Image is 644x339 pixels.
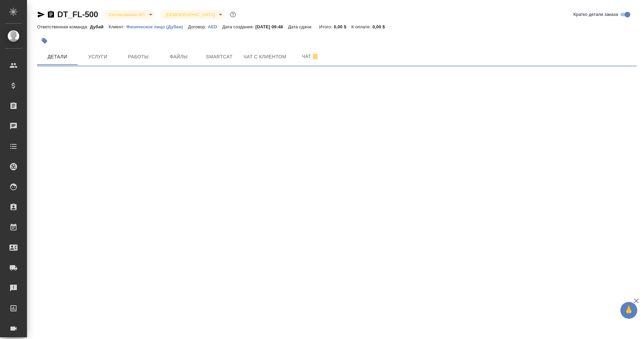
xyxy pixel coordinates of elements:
[41,53,74,61] span: Детали
[208,24,222,29] p: AED
[90,24,109,29] p: Дубай
[82,53,114,61] span: Услуги
[57,10,98,19] a: DT_FL-500
[288,24,314,29] p: Дата сдачи:
[37,24,90,29] p: Ответственная команда:
[294,52,327,61] span: Чат
[351,24,373,29] p: К оплате:
[222,24,255,29] p: Дата создания:
[243,53,286,61] span: Чат с клиентом
[620,302,637,319] button: 🙏
[126,24,188,29] a: Физическое лицо (Дубаи)
[319,24,334,29] p: Итого:
[373,24,390,29] p: 0,00 $
[122,53,154,61] span: Работы
[109,24,126,29] p: Клиент:
[334,24,351,29] p: 0,00 $
[188,24,208,29] p: Договор:
[256,24,288,29] p: [DATE] 09:48
[104,10,155,19] div: Согласование КП
[126,24,188,29] p: Физическое лицо (Дубаи)
[229,10,237,19] button: Доп статусы указывают на важность/срочность заказа
[574,11,618,18] span: Кратко детали заказа
[203,53,235,61] span: Smartcat
[47,10,55,19] button: Скопировать ссылку
[623,303,635,317] span: 🙏
[208,24,222,29] a: AED
[160,10,225,19] div: Согласование КП
[164,12,216,18] button: [DEMOGRAPHIC_DATA]
[107,12,147,18] button: Согласование КП
[37,33,52,48] button: Добавить тэг
[311,53,319,61] svg: Отписаться
[37,10,45,19] button: Скопировать ссылку для ЯМессенджера
[163,53,195,61] span: Файлы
